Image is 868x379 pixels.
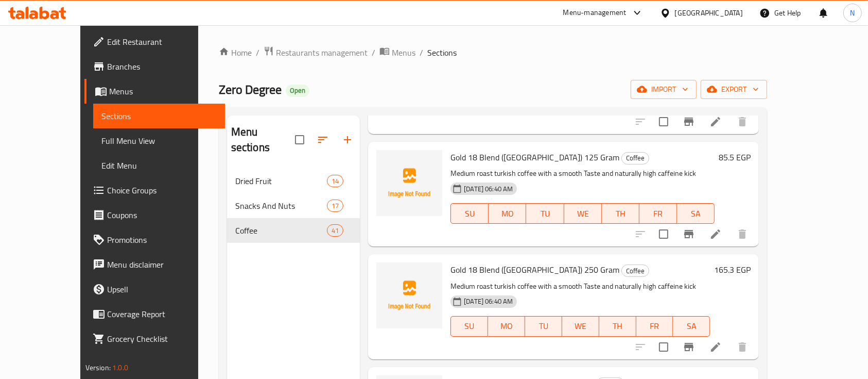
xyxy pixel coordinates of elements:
a: Edit menu item [709,341,722,353]
span: FR [644,206,673,221]
div: Coffee [621,152,649,164]
span: Snacks And Nuts [235,200,327,212]
button: TU [526,203,564,224]
span: SA [681,206,710,221]
button: delete [730,109,755,134]
button: MO [489,203,526,224]
div: Menu-management [563,7,627,19]
span: MO [492,319,521,334]
a: Sections [93,104,225,128]
button: Branch-specific-item [676,335,701,359]
span: Sections [427,46,457,59]
button: Branch-specific-item [676,222,701,246]
button: FR [636,316,673,337]
span: Menus [109,85,217,97]
span: 41 [327,226,343,236]
button: delete [730,335,755,359]
a: Edit menu item [709,228,722,240]
button: MO [488,316,525,337]
div: Dried Fruit14 [227,169,360,193]
a: Full Menu View [93,128,225,153]
div: items [327,224,343,237]
div: Open [286,85,309,97]
span: SA [677,319,706,334]
span: Restaurants management [276,46,368,59]
li: / [372,46,375,59]
a: Edit Restaurant [84,29,225,54]
span: 1.0.0 [112,361,128,374]
span: Edit Restaurant [107,36,217,48]
a: Coverage Report [84,302,225,326]
button: SA [677,203,715,224]
span: import [639,83,688,96]
a: Grocery Checklist [84,326,225,351]
h2: Menu sections [231,124,295,155]
a: Upsell [84,277,225,302]
a: Menus [379,46,415,59]
button: TU [525,316,562,337]
span: [DATE] 06:40 AM [460,296,517,306]
nav: Menu sections [227,164,360,247]
span: 17 [327,201,343,211]
a: Edit Menu [93,153,225,178]
button: WE [564,203,602,224]
img: Gold 18 Blend (Mid Plain) 250 Gram [376,262,442,328]
a: Promotions [84,227,225,252]
span: Coffee [622,152,649,164]
span: Promotions [107,234,217,246]
div: Snacks And Nuts17 [227,193,360,218]
span: Gold 18 Blend ([GEOGRAPHIC_DATA]) 125 Gram [450,150,619,165]
span: Select to update [653,111,674,133]
li: / [420,46,423,59]
span: MO [493,206,522,221]
button: Add section [335,127,360,152]
div: [GEOGRAPHIC_DATA] [675,7,743,19]
span: export [709,83,759,96]
button: Branch-specific-item [676,109,701,134]
button: WE [562,316,599,337]
div: items [327,200,343,212]
button: SU [450,203,489,224]
a: Choice Groups [84,178,225,203]
span: Coverage Report [107,308,217,320]
span: Coffee [235,224,327,237]
span: Coupons [107,209,217,221]
a: Menu disclaimer [84,252,225,277]
button: TH [599,316,636,337]
span: 14 [327,176,343,186]
button: SU [450,316,488,337]
a: Home [219,46,252,59]
span: WE [566,319,595,334]
span: Select all sections [289,129,310,151]
span: Full Menu View [101,135,217,147]
li: / [256,46,259,59]
span: Edit Menu [101,159,217,172]
a: Branches [84,54,225,79]
span: Upsell [107,283,217,295]
span: [DATE] 06:40 AM [460,184,517,194]
span: SU [455,206,484,221]
span: Gold 18 Blend ([GEOGRAPHIC_DATA]) 250 Gram [450,262,619,277]
div: items [327,175,343,187]
span: SU [455,319,484,334]
a: Edit menu item [709,116,722,128]
span: TH [606,206,635,221]
p: Medium roast turkish coffee with a smooth Taste and naturally high caffeine kick [450,167,715,180]
span: Dried Fruit [235,175,327,187]
span: WE [568,206,598,221]
span: Zero Degree [219,78,282,101]
button: SA [673,316,710,337]
span: N [850,7,855,19]
span: Select to update [653,336,674,358]
button: export [701,80,767,99]
a: Restaurants management [264,46,368,59]
span: Version: [85,361,111,374]
span: TU [530,206,560,221]
div: Coffee41 [227,218,360,243]
button: TH [602,203,639,224]
h6: 165.3 EGP [714,262,751,277]
button: import [631,80,697,99]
